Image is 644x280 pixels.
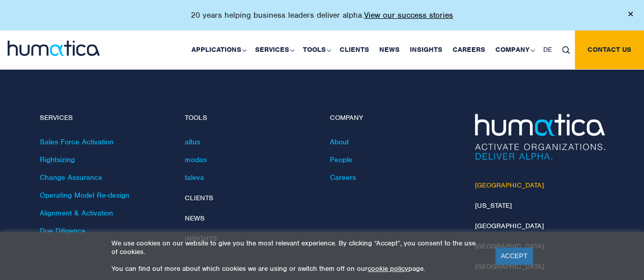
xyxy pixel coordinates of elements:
h4: Services [40,114,170,122]
a: [GEOGRAPHIC_DATA] [475,181,544,190]
a: altus [185,137,200,146]
a: Clients [334,30,374,69]
a: cookie policy [368,264,408,273]
p: 20 years helping business leaders deliver alpha. [191,10,453,20]
img: Humatica [475,114,605,160]
a: ACCEPT [495,247,533,264]
h4: Company [330,114,460,122]
a: Alignment & Activation [40,208,113,217]
a: News [185,214,205,223]
a: Company [490,30,538,69]
a: modas [185,155,207,164]
a: Careers [330,173,356,182]
a: Change Assurance [40,173,102,182]
p: We use cookies on our website to give you the most relevant experience. By clicking “Accept”, you... [111,239,483,256]
a: Contact us [575,30,644,69]
a: Rightsizing [40,155,75,164]
a: People [330,155,352,164]
a: taleva [185,173,204,182]
h4: Tools [185,114,315,122]
img: search_icon [562,46,570,54]
span: DE [543,45,552,54]
a: Due Diligence [40,226,86,235]
a: [GEOGRAPHIC_DATA] [475,222,544,230]
p: You can find out more about which cookies we are using or switch them off on our page. [111,264,483,273]
a: Careers [447,30,490,69]
a: News [374,30,405,69]
a: DE [538,30,557,69]
a: Tools [298,30,334,69]
a: Operating Model Re-design [40,191,129,200]
a: [US_STATE] [475,201,512,210]
a: About [330,137,349,146]
a: Insights [405,30,447,69]
a: View our success stories [364,10,453,20]
a: Clients [185,194,213,202]
a: Applications [186,30,250,69]
img: logo [8,41,100,56]
a: Sales Force Activation [40,137,114,146]
a: Services [250,30,298,69]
